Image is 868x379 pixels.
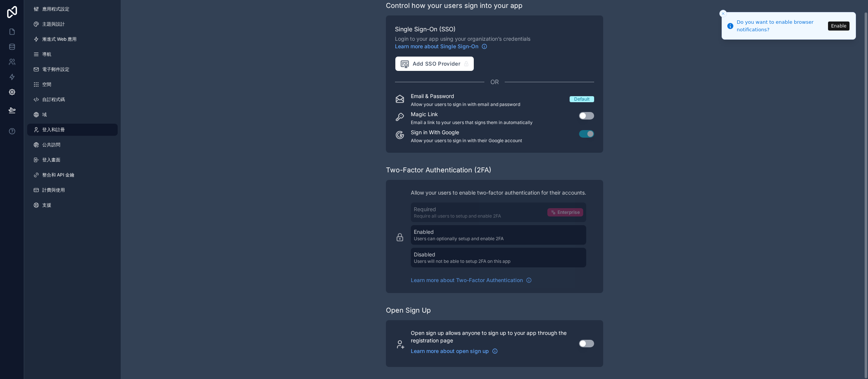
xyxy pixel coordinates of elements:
a: 支援 [27,199,118,211]
p: Email & Password [411,92,520,100]
span: Add SSO Provider [400,59,461,69]
a: 公共訪問 [27,139,118,151]
p: Disabled [414,251,510,258]
span: OR [490,77,499,86]
p: Email a link to your users that signs them in automatically [411,120,533,126]
a: 漸進式 Web 應用 [27,33,118,45]
font: 自訂程式碼 [42,97,65,102]
button: Add SSO Provider [395,56,475,71]
a: 空間 [27,78,118,91]
font: 漸進式 Web 應用 [42,36,77,42]
a: Learn more about open sign up [411,347,498,355]
button: Close toast [719,10,727,17]
a: 主題與設計 [27,18,118,30]
span: Learn more about Two-Factor Authentication [411,276,523,284]
p: Sign in With Google [411,129,522,136]
p: Allow your users to enable two-factor authentication for their accounts. [411,189,586,196]
p: Allow your users to sign in with email and password [411,101,520,107]
p: Required [414,206,501,213]
p: Enabled [414,228,504,236]
div: Do you want to enable browser notifications? [737,18,826,33]
a: 登入畫面 [27,154,118,166]
a: 計費與使用 [27,184,118,196]
a: 自訂程式碼 [27,94,118,106]
p: Users will not be able to setup 2FA on this app [414,258,510,264]
font: 空間 [42,81,51,87]
a: Learn more about Single Sign-On [395,43,487,50]
div: Default [574,96,590,102]
p: Allow your users to sign in with their Google account [411,138,522,144]
p: Require all users to setup and enable 2FA [414,213,501,219]
font: 應用程式設定 [42,6,69,12]
font: 計費與使用 [42,187,65,193]
p: Users can optionally setup and enable 2FA [414,236,504,242]
a: 域 [27,109,118,121]
span: Single Sign-On (SSO) [395,25,594,34]
font: 支援 [42,202,51,208]
a: 導航 [27,48,118,60]
a: 應用程式設定 [27,3,118,15]
font: 整合和 API 金鑰 [42,172,74,178]
font: 主題與設計 [42,21,65,27]
font: 公共訪問 [42,142,60,147]
button: Enable [828,21,850,31]
div: Open Sign Up [386,305,431,316]
div: Control how your users sign into your app [386,0,522,11]
a: 登入和註冊 [27,124,118,136]
a: Learn more about Two-Factor Authentication [411,276,532,284]
font: 電子郵件設定 [42,66,69,72]
span: Learn more about open sign up [411,347,489,355]
p: Magic Link [411,110,533,118]
span: Learn more about Single Sign-On [395,43,478,50]
a: 電子郵件設定 [27,63,118,75]
font: 登入畫面 [42,157,60,163]
div: Two-Factor Authentication (2FA) [386,165,492,175]
span: Login to your app using your organization’s credentials [395,35,594,50]
span: Enterprise [558,209,580,215]
font: 導航 [42,51,51,57]
font: 域 [42,112,47,117]
font: 登入和註冊 [42,127,65,132]
a: 整合和 API 金鑰 [27,169,118,181]
p: Open sign up allows anyone to sign up to your app through the registration page [411,329,570,344]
